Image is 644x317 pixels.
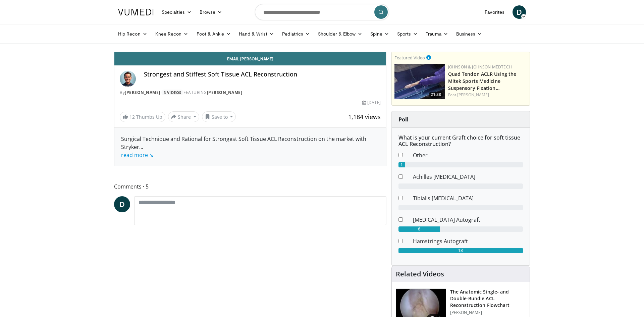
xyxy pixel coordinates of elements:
[120,90,381,96] div: By FEATURING
[314,27,366,41] a: Shoulder & Elbow
[120,112,165,122] a: 12 Thumbs Up
[393,27,422,41] a: Sports
[394,55,425,61] small: Featured Video
[235,27,278,41] a: Hand & Wrist
[193,27,235,41] a: Foot & Ankle
[408,194,528,202] dd: Tibialis [MEDICAL_DATA]
[398,162,406,167] div: 1
[394,64,445,99] img: b78fd9da-dc16-4fd1-a89d-538d899827f1.150x105_q85_crop-smart_upscale.jpg
[450,288,526,309] h3: The Anatomic Single- and Double-Bundle ACL Reconstruction Flowchart
[121,135,379,159] div: Surgical Technique and Rational for Strongest Soft Tissue ACL Reconstruction on the market with S...
[144,71,381,78] h4: Strongest and Stiffest Soft Tissue ACL Reconstruction
[118,9,154,15] img: VuMedi Logo
[362,100,380,106] div: [DATE]
[114,182,386,191] span: Comments 5
[452,27,486,41] a: Business
[125,90,160,95] a: [PERSON_NAME]
[121,151,154,159] a: read more ↘
[366,27,393,41] a: Spine
[398,116,409,123] strong: Poll
[129,114,135,120] span: 12
[513,5,526,19] a: D
[422,27,452,41] a: Trauma
[396,270,444,278] h4: Related Videos
[114,27,151,41] a: Hip Recon
[408,151,528,159] dd: Other
[114,52,386,65] a: Email [PERSON_NAME]
[161,90,183,95] a: 3 Videos
[151,27,193,41] a: Knee Recon
[408,216,528,224] dd: [MEDICAL_DATA] Autograft
[255,4,389,20] input: Search topics, interventions
[278,27,314,41] a: Pediatrics
[448,92,527,98] div: Feat.
[202,111,236,122] button: Save to
[408,237,528,245] dd: Hamstrings Autograft
[114,196,130,212] a: D
[448,71,517,91] a: Quad Tendon ACLR Using the Mitek Sports Medicine Suspensory Fixation…
[429,92,443,98] span: 21:38
[481,5,508,19] a: Favorites
[450,310,526,315] p: [PERSON_NAME]
[207,90,243,95] a: [PERSON_NAME]
[398,248,523,253] div: 18
[457,92,489,98] a: [PERSON_NAME]
[408,173,528,181] dd: Achilles [MEDICAL_DATA]
[448,64,512,70] a: Johnson & Johnson MedTech
[398,135,523,147] h6: What is your current Graft choice for soft tissue ACL Reconstruction?
[348,113,381,121] span: 1,184 views
[196,5,226,19] a: Browse
[398,226,440,232] div: 6
[120,71,136,87] img: Avatar
[158,5,196,19] a: Specialties
[168,111,199,122] button: Share
[394,64,445,99] a: 21:38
